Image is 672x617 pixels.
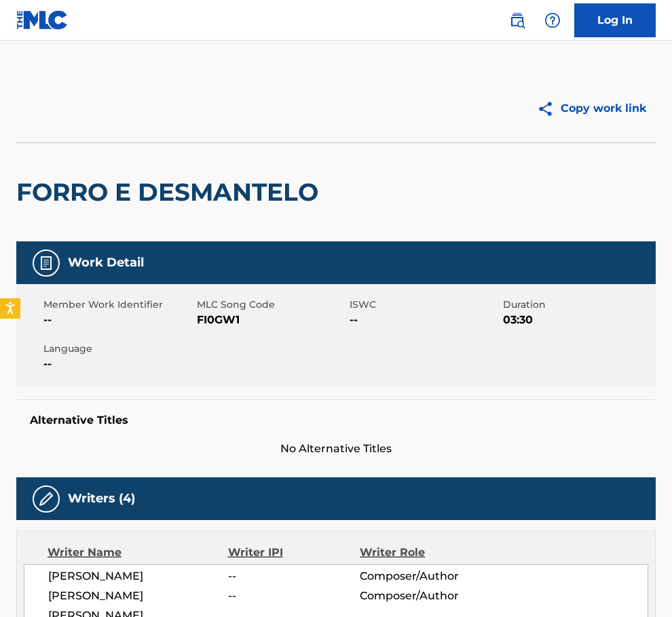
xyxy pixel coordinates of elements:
span: FI0GW1 [197,312,347,328]
span: 03:30 [503,312,653,328]
div: Writer IPI [228,544,360,561]
img: search [509,12,525,28]
span: -- [43,312,193,328]
h2: FORRO E DESMANTELO [16,177,325,207]
span: Language [43,342,193,356]
img: MLC Logo [16,10,69,30]
span: Duration [503,298,653,312]
span: Composer/Author [360,588,480,604]
img: Writers [38,491,54,507]
span: -- [228,568,360,584]
button: Copy work link [527,92,656,125]
span: [PERSON_NAME] [48,568,228,584]
span: -- [228,588,360,604]
a: Log In [574,3,656,37]
span: Member Work Identifier [43,298,193,312]
h5: Work Detail [68,255,144,271]
span: Composer/Author [360,568,480,584]
a: Public Search [504,7,531,34]
div: Writer Role [360,544,480,561]
span: -- [43,356,193,372]
img: Work Detail [38,255,54,271]
div: Help [539,7,566,34]
iframe: Chat Widget [604,552,672,617]
h5: Alternative Titles [30,414,642,427]
span: No Alternative Titles [16,441,656,457]
span: -- [350,312,500,328]
img: Copy work link [537,100,561,117]
span: [PERSON_NAME] [48,588,228,604]
h5: Writers (4) [68,491,135,506]
span: MLC Song Code [197,298,347,312]
img: help [544,12,561,28]
span: ISWC [350,298,500,312]
div: Writer Name [48,544,228,561]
